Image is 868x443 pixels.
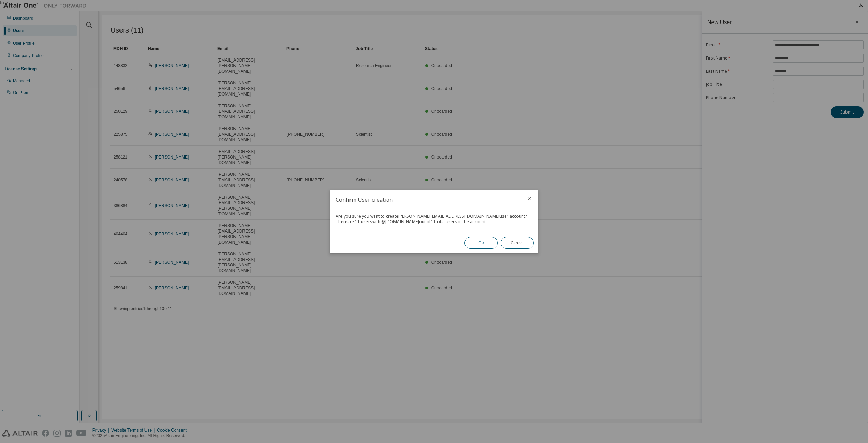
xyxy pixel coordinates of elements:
div: Are you sure you want to create [PERSON_NAME][EMAIL_ADDRESS][DOMAIN_NAME] user account? [336,214,532,219]
h2: Confirm User creation [330,190,521,209]
div: There are 11 users with @ [DOMAIN_NAME] out of 11 total users in the account. [336,219,532,225]
button: Ok [464,237,498,249]
button: close [527,196,532,201]
button: Cancel [501,237,534,249]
